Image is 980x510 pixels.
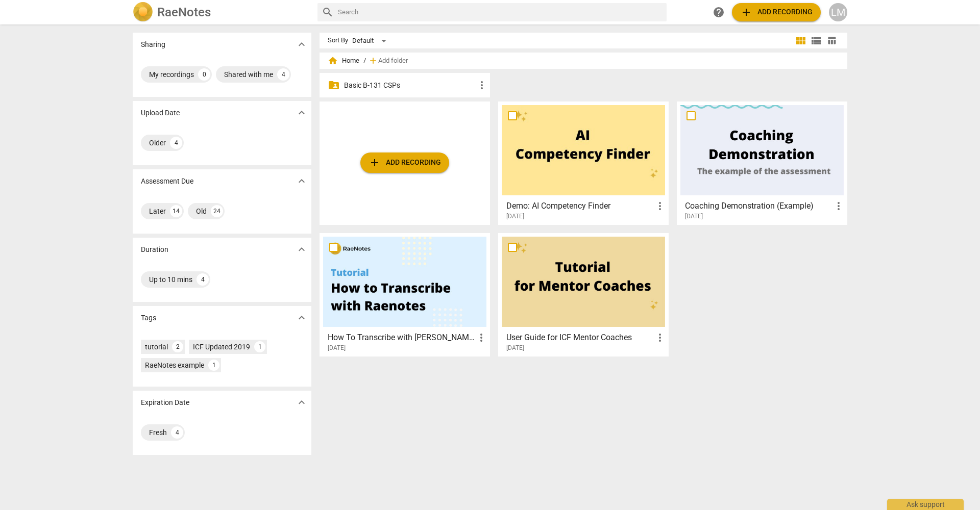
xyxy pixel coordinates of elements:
[171,426,183,439] div: 4
[296,107,308,119] span: expand_more
[506,200,654,212] h3: Demo: AI Competency Finder
[294,242,309,257] button: Show more
[829,3,847,21] button: LM
[296,175,308,187] span: expand_more
[149,427,167,438] div: Fresh
[344,80,476,91] p: Basic B-131 CSPs
[368,56,378,66] span: add
[685,200,832,212] h3: Coaching Demonstration (Example)
[328,56,359,66] span: Home
[323,237,486,352] a: How To Transcribe with [PERSON_NAME][DATE]
[810,35,822,47] span: view_list
[328,331,475,344] h3: How To Transcribe with RaeNotes
[296,312,308,324] span: expand_more
[740,6,813,18] span: Add recording
[502,105,665,220] a: Demo: AI Competency Finder[DATE]
[294,310,309,325] button: Show more
[827,36,837,45] span: table_chart
[193,342,250,352] div: ICF Updated 2019
[369,157,381,169] span: add
[352,33,390,49] div: Default
[654,200,666,212] span: more_vert
[709,3,728,21] a: Help
[328,37,348,44] div: Sort By
[170,137,182,149] div: 4
[685,212,703,221] span: [DATE]
[328,79,340,91] span: folder_shared
[149,206,166,216] div: Later
[254,341,265,352] div: 1
[506,212,524,221] span: [DATE]
[277,68,289,81] div: 4
[363,57,366,65] span: /
[360,152,449,173] button: Upload
[506,331,654,344] h3: User Guide for ICF Mentor Coaches
[328,56,338,66] span: home
[294,173,309,189] button: Show more
[296,396,308,409] span: expand_more
[713,6,725,18] span: help
[793,33,808,48] button: Tile view
[157,5,211,19] h2: RaeNotes
[141,39,165,50] p: Sharing
[378,57,408,65] span: Add folder
[170,205,182,217] div: 14
[369,157,441,169] span: Add recording
[296,243,308,256] span: expand_more
[141,397,189,408] p: Expiration Date
[149,274,192,285] div: Up to 10 mins
[338,4,663,20] input: Search
[795,35,807,47] span: view_module
[172,341,183,352] div: 2
[294,37,309,52] button: Show more
[141,313,156,323] p: Tags
[294,105,309,120] button: Show more
[328,344,346,352] span: [DATE]
[322,6,334,18] span: search
[502,237,665,352] a: User Guide for ICF Mentor Coaches[DATE]
[198,68,210,81] div: 0
[149,138,166,148] div: Older
[133,2,309,22] a: LogoRaeNotes
[654,331,666,344] span: more_vert
[680,105,844,220] a: Coaching Demonstration (Example)[DATE]
[197,273,209,286] div: 4
[141,244,168,255] p: Duration
[133,2,153,22] img: Logo
[211,205,223,217] div: 24
[208,360,219,371] div: 1
[740,6,752,18] span: add
[832,200,845,212] span: more_vert
[141,108,180,118] p: Upload Date
[476,79,488,91] span: more_vert
[145,342,168,352] div: tutorial
[475,331,487,344] span: more_vert
[145,360,204,370] div: RaeNotes example
[141,176,193,187] p: Assessment Due
[732,3,821,21] button: Upload
[824,33,839,48] button: Table view
[808,33,824,48] button: List view
[149,69,194,80] div: My recordings
[887,499,964,510] div: Ask support
[506,344,524,352] span: [DATE]
[294,395,309,410] button: Show more
[224,69,273,80] div: Shared with me
[296,38,308,50] span: expand_more
[196,206,207,216] div: Old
